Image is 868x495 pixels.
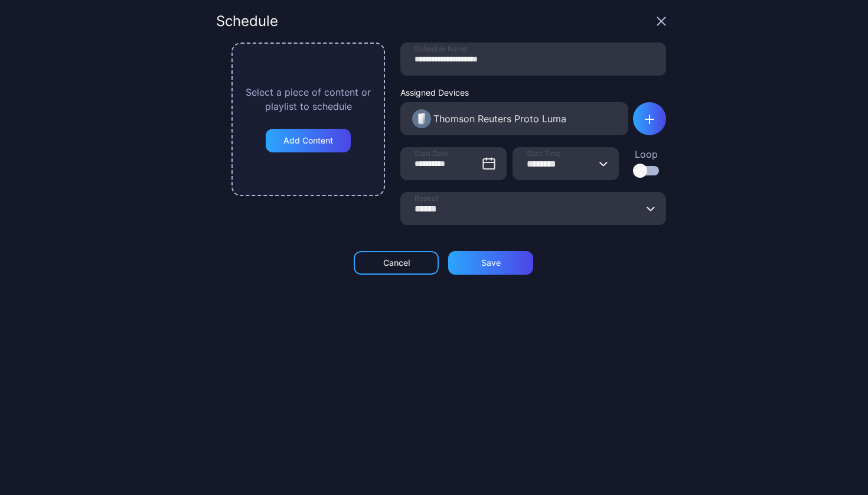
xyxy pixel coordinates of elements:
[599,147,608,180] button: Start Time
[354,251,439,275] button: Cancel
[513,147,619,180] input: Start Time
[633,147,659,161] div: Loop
[527,149,561,158] span: Start Time
[481,258,501,268] div: Save
[243,85,373,113] div: Select a piece of content or playlist to schedule
[216,14,278,28] div: Schedule
[383,258,410,268] div: Cancel
[283,136,333,145] div: Add Content
[415,194,438,203] span: Repeat
[433,112,566,126] div: Thomson Reuters Proto Luma
[400,43,666,76] input: Schedule Name
[400,192,666,225] input: Repeat
[400,147,507,180] input: Start Date
[400,87,628,97] div: Assigned Devices
[266,129,351,152] button: Add Content
[646,192,655,225] button: Repeat
[448,251,533,275] button: Save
